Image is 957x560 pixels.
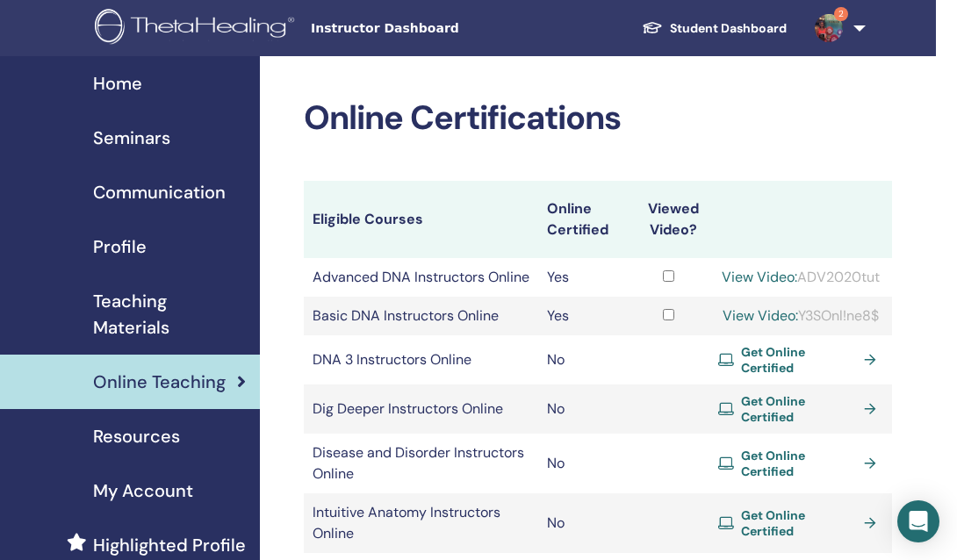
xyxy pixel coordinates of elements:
td: Advanced DNA Instructors Online [304,258,538,297]
span: Online Teaching [93,369,226,395]
span: Get Online Certified [741,448,858,479]
th: Viewed Video? [629,181,709,258]
a: View Video: [722,268,797,286]
a: View Video: [723,306,798,325]
span: My Account [93,477,193,504]
td: Yes [538,258,628,297]
span: Get Online Certified [741,507,858,539]
td: Yes [538,297,628,335]
img: logo.png [95,9,300,48]
span: Home [93,70,142,97]
span: Teaching Materials [93,288,246,341]
span: Resources [93,423,180,449]
span: Highlighted Profile [93,532,246,558]
span: Profile [93,233,147,260]
a: Get Online Certified [718,393,883,425]
img: default.jpg [815,14,843,42]
th: Online Certified [538,181,628,258]
img: graduation-cap-white.svg [642,20,663,35]
a: Get Online Certified [718,344,883,376]
span: 2 [834,7,848,21]
div: Open Intercom Messenger [897,500,939,542]
a: Get Online Certified [718,507,883,539]
td: No [538,335,628,384]
span: Get Online Certified [741,393,858,425]
span: Instructor Dashboard [311,19,574,38]
td: Basic DNA Instructors Online [304,297,538,335]
td: No [538,493,628,553]
h2: Online Certifications [304,98,892,139]
span: Get Online Certified [741,344,858,376]
span: Communication [93,179,226,205]
td: No [538,384,628,434]
th: Eligible Courses [304,181,538,258]
div: Y3SOnl!ne8$ [718,305,883,327]
td: Intuitive Anatomy Instructors Online [304,493,538,553]
a: Student Dashboard [628,12,801,45]
td: No [538,434,628,493]
td: Disease and Disorder Instructors Online [304,434,538,493]
a: Get Online Certified [718,448,883,479]
span: Seminars [93,125,170,151]
td: DNA 3 Instructors Online [304,335,538,384]
td: Dig Deeper Instructors Online [304,384,538,434]
div: ADV2020tut [718,267,883,288]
